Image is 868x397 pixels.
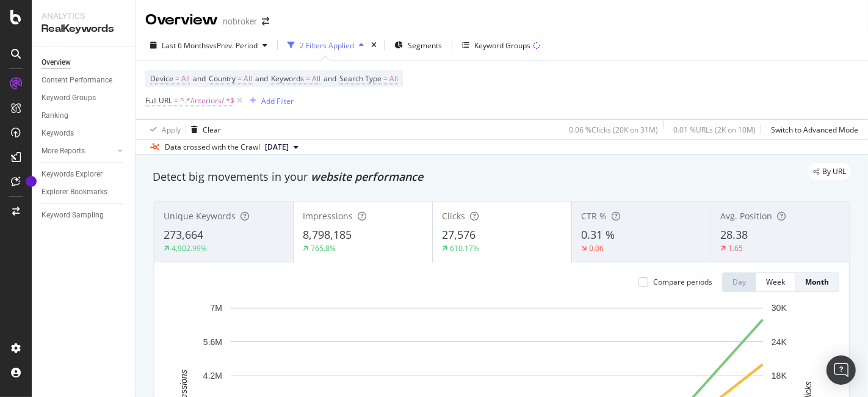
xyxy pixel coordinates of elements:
span: Keywords [271,73,304,84]
div: Compare periods [653,277,712,287]
div: 0.06 [589,243,604,253]
div: More Reports [42,145,85,158]
button: Apply [145,120,181,139]
button: Day [722,272,756,292]
span: Impressions [303,210,353,222]
button: Last 6 MonthsvsPrev. Period [145,35,272,55]
span: CTR % [581,210,607,222]
div: Keyword Groups [474,40,530,51]
a: More Reports [42,145,114,158]
text: 30K [772,303,787,313]
span: All [244,70,252,87]
span: Device [150,73,173,84]
a: Ranking [42,109,126,122]
span: = [383,73,388,84]
div: Data crossed with the Crawl [165,142,260,153]
span: By URL [822,168,846,175]
div: times [369,39,379,51]
span: All [312,70,320,87]
span: Avg. Position [720,210,772,222]
a: Keyword Groups [42,92,126,104]
a: Keywords Explorer [42,168,126,181]
span: Segments [408,40,442,51]
div: Switch to Advanced Mode [771,125,858,135]
div: Ranking [42,109,68,122]
div: 1.65 [728,243,743,253]
button: Switch to Advanced Mode [766,120,858,139]
div: Month [805,277,829,287]
div: 765.8% [311,243,336,253]
button: Keyword Groups [457,35,545,55]
div: Keywords [42,127,74,140]
button: [DATE] [260,140,303,155]
span: and [193,73,206,84]
div: Week [766,277,785,287]
div: Overview [42,56,71,69]
div: 610.17% [450,243,479,253]
a: Content Performance [42,74,126,87]
span: = [175,73,179,84]
div: Overview [145,10,218,31]
span: ^.*/interiors/.*$ [180,92,234,109]
span: All [181,70,190,87]
div: RealKeywords [42,22,125,36]
text: 7M [211,303,222,313]
span: and [255,73,268,84]
div: 0.06 % Clicks ( 20K on 31M ) [569,125,658,135]
span: Search Type [339,73,382,84]
button: Week [756,272,795,292]
button: Month [795,272,839,292]
span: = [306,73,310,84]
div: legacy label [808,163,851,180]
div: Add Filter [261,96,294,106]
span: 28.38 [720,227,748,242]
span: vs Prev. Period [209,40,258,51]
div: Keywords Explorer [42,168,103,181]
span: Clicks [442,210,465,222]
button: 2 Filters Applied [283,35,369,55]
div: Apply [162,125,181,135]
div: Content Performance [42,74,112,87]
span: = [237,73,242,84]
span: 273,664 [164,227,203,242]
text: 5.6M [203,337,222,347]
text: 24K [772,337,787,347]
a: Overview [42,56,126,69]
div: Tooltip anchor [26,176,37,187]
div: Open Intercom Messenger [826,355,856,385]
div: 4,902.99% [172,243,207,253]
span: Last 6 Months [162,40,209,51]
a: Keyword Sampling [42,209,126,222]
div: Analytics [42,10,125,22]
div: 2 Filters Applied [300,40,354,51]
div: Keyword Sampling [42,209,104,222]
span: = [174,95,178,106]
span: 8,798,185 [303,227,352,242]
span: Unique Keywords [164,210,236,222]
span: 27,576 [442,227,476,242]
span: Full URL [145,95,172,106]
button: Add Filter [245,93,294,108]
a: Keywords [42,127,126,140]
text: 18K [772,371,787,381]
div: Keyword Groups [42,92,96,104]
div: Clear [203,125,221,135]
div: Day [732,277,746,287]
a: Explorer Bookmarks [42,186,126,198]
button: Clear [186,120,221,139]
div: arrow-right-arrow-left [262,17,269,26]
div: 0.01 % URLs ( 2K on 10M ) [673,125,756,135]
div: Explorer Bookmarks [42,186,107,198]
span: Country [209,73,236,84]
span: 2025 Aug. 4th [265,142,289,153]
div: nobroker [223,15,257,27]
span: and [324,73,336,84]
text: 4.2M [203,371,222,381]
span: 0.31 % [581,227,615,242]
button: Segments [389,35,447,55]
span: All [389,70,398,87]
